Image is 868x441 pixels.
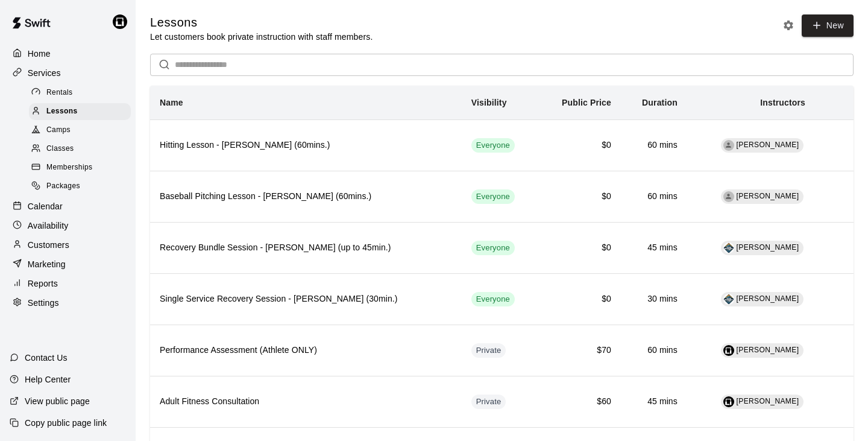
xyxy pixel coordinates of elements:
a: Classes [29,140,136,159]
p: Marketing [28,258,66,270]
h6: 45 mins [631,241,678,255]
h6: Adult Fitness Consultation [160,395,452,408]
div: This service is visible to all of your customers [471,189,515,204]
h6: Performance Assessment (Athlete ONLY) [160,344,452,357]
b: Instructors [760,98,805,107]
b: Public Price [562,98,611,107]
h6: 60 mins [631,344,678,357]
div: Classes [29,141,131,157]
p: Calendar [28,200,63,212]
h5: Lessons [150,14,373,31]
div: Kevin Cover [723,191,734,202]
h6: 60 mins [631,139,678,152]
span: Private [471,396,506,408]
div: Justin Struyk [110,10,136,34]
a: Services [10,64,126,82]
a: Settings [10,294,126,312]
span: Camps [46,124,71,136]
div: Kevin Cover [723,140,734,151]
p: View public page [25,395,90,407]
img: Jose Gil-Figueroa [723,294,734,305]
p: Settings [28,297,59,309]
b: Name [160,98,183,107]
h6: $0 [547,241,611,255]
p: Home [28,48,51,60]
span: Memberships [46,162,92,174]
span: Everyone [471,191,515,203]
a: Memberships [29,159,136,177]
h6: $0 [547,293,611,306]
p: Help Center [25,373,71,385]
b: Duration [642,98,678,107]
a: Camps [29,121,136,140]
img: Justin Struyk [723,345,734,356]
a: Calendar [10,197,126,215]
h6: $0 [547,190,611,203]
span: Classes [46,143,74,155]
p: Reports [28,278,58,290]
span: Packages [46,180,80,192]
p: Contact Us [25,352,68,364]
span: [PERSON_NAME] [737,397,799,405]
div: This service is visible to all of your customers [471,138,515,153]
h6: 60 mins [631,190,678,203]
p: Services [28,67,61,79]
h6: Single Service Recovery Session - [PERSON_NAME] (30min.) [160,293,452,306]
span: [PERSON_NAME] [737,192,799,200]
h6: $0 [547,139,611,152]
a: Customers [10,236,126,254]
div: Packages [29,178,131,195]
img: Justin Struyk [113,14,127,29]
span: [PERSON_NAME] [737,346,799,354]
span: Rentals [46,87,73,99]
img: Jose Gil-Figueroa [723,243,734,253]
a: Home [10,45,126,63]
h6: Hitting Lesson - [PERSON_NAME] (60mins.) [160,139,452,152]
p: Customers [28,239,69,251]
a: Rentals [29,83,136,102]
h6: $70 [547,344,611,357]
button: Lesson settings [779,16,797,34]
a: Lessons [29,102,136,121]
span: [PERSON_NAME] [737,141,799,149]
a: New [802,14,854,37]
div: This service is hidden, and can only be accessed via a direct link [471,395,506,409]
a: Availability [10,217,126,235]
h6: 30 mins [631,293,678,306]
span: Everyone [471,243,515,254]
p: Let customers book private instruction with staff members. [150,31,373,43]
a: Reports [10,274,126,293]
div: This service is hidden, and can only be accessed via a direct link [471,343,506,358]
a: Marketing [10,255,126,273]
div: This service is visible to all of your customers [471,292,515,306]
span: Lessons [46,106,78,118]
div: Rentals [29,84,131,101]
span: [PERSON_NAME] [737,243,799,252]
div: Lessons [29,103,131,120]
p: Copy public page link [25,417,107,429]
div: Memberships [29,159,131,176]
span: [PERSON_NAME] [737,294,799,303]
div: Camps [29,122,131,139]
span: Everyone [471,140,515,151]
b: Visibility [471,98,507,107]
p: Availability [28,220,69,232]
a: Packages [29,177,136,196]
div: This service is visible to all of your customers [471,241,515,255]
img: Justin Struyk [723,396,734,407]
h6: Baseball Pitching Lesson - [PERSON_NAME] (60mins.) [160,190,452,203]
h6: $60 [547,395,611,408]
span: Private [471,345,506,357]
